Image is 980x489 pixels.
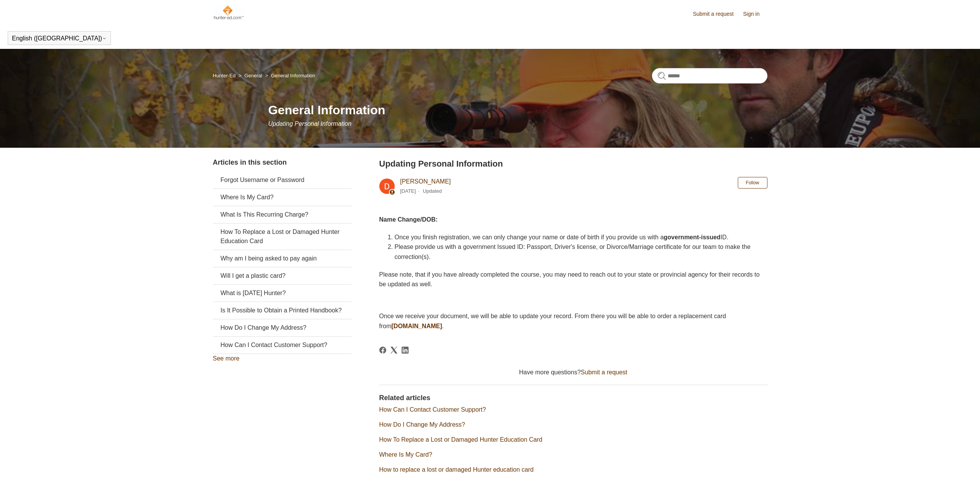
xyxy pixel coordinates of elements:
[213,159,287,166] span: Articles in this section
[390,347,397,354] svg: Share this page on X Corp
[271,73,315,78] a: General Information
[268,101,767,119] h1: General Information
[268,120,352,127] span: Updating Personal Information
[693,10,741,18] a: Submit a request
[392,323,442,329] a: [DOMAIN_NAME]
[379,421,465,428] a: How Do I Change My Address?
[213,337,352,354] a: How Can I Contact Customer Support?
[213,189,352,206] a: Where Is My Card?
[581,369,627,376] a: Submit a request
[213,285,352,302] a: What is [DATE] Hunter?
[213,206,352,223] a: What Is This Recurring Charge?
[379,271,760,288] span: Please note, that if you have already completed the course, you may need to reach out to your sta...
[738,177,767,189] button: Follow Article
[379,347,386,354] a: Facebook
[379,313,726,329] span: Once we receive your document, we will be able to update your record. From there you will be able...
[213,319,352,336] a: How Do I Change My Address?
[213,250,352,267] a: Why am I being asked to pay again
[379,466,534,473] a: How to replace a lost or damaged Hunter education card
[379,347,386,354] svg: Share this page on Facebook
[442,323,444,329] span: .
[213,302,352,319] a: Is It Possible to Obtain a Printed Handbook?
[390,347,397,354] a: X Corp
[395,244,750,260] span: Please provide us with a government Issued ID: Passport, Driver's license, or Divorce/Marriage ce...
[213,267,352,284] a: Will I get a plastic card?
[263,73,315,78] li: General Information
[379,368,767,377] div: Have more questions?
[652,68,767,83] input: Search
[12,35,107,42] button: English ([GEOGRAPHIC_DATA])
[245,73,262,78] a: General
[213,355,240,362] a: See more
[379,436,543,443] a: How To Replace a Lost or Damaged Hunter Education Card
[379,216,438,223] strong: Name Change/DOB:
[379,157,767,170] h2: Updating Personal Information
[402,347,409,354] svg: Share this page on LinkedIn
[743,10,767,18] a: Sign in
[400,178,451,185] a: [PERSON_NAME]
[379,406,486,413] a: How Can I Contact Customer Support?
[213,224,352,250] a: How To Replace a Lost or Damaged Hunter Education Card
[400,188,416,194] time: 03/04/2024, 17:02
[402,347,409,354] a: LinkedIn
[213,172,352,189] a: Forgot Username or Password
[395,234,729,240] span: Once you finish registration, we can only change your name or date of birth if you provide us wit...
[213,73,237,78] li: Hunter-Ed
[379,393,767,403] h2: Related articles
[213,73,236,78] a: Hunter-Ed
[423,188,442,194] li: Updated
[213,5,244,20] img: Hunter-Ed Help Center home page
[237,73,263,78] li: General
[664,234,721,240] strong: government-issued
[379,451,432,458] a: Where Is My Card?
